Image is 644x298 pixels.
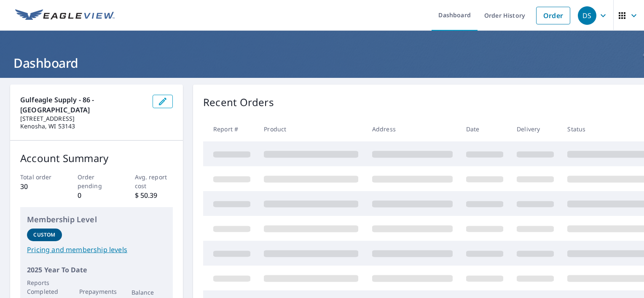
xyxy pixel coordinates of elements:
h1: Dashboard [10,54,634,72]
div: DS [578,6,596,25]
th: Date [459,117,510,141]
p: Recent Orders [203,95,274,110]
a: Pricing and membership levels [27,245,166,255]
th: Report # [203,117,257,141]
p: Custom [33,231,55,239]
th: Product [257,117,365,141]
p: Total order [20,173,59,181]
p: 0 [78,190,116,200]
p: $ 50.39 [135,190,173,200]
p: Reports Completed [27,278,62,296]
p: Gulfeagle Supply - 86 - [GEOGRAPHIC_DATA] [20,95,146,115]
p: Order pending [78,173,116,190]
p: Account Summary [20,151,173,166]
p: Kenosha, WI 53143 [20,122,146,130]
img: EV Logo [15,9,115,22]
p: 2025 Year To Date [27,265,166,275]
p: [STREET_ADDRESS] [20,115,146,122]
th: Address [365,117,459,141]
p: Avg. report cost [135,173,173,190]
p: Balance [131,288,166,297]
p: Prepayments [79,287,114,296]
p: 30 [20,181,59,192]
a: Order [536,7,570,24]
th: Delivery [510,117,561,141]
p: Membership Level [27,214,166,225]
